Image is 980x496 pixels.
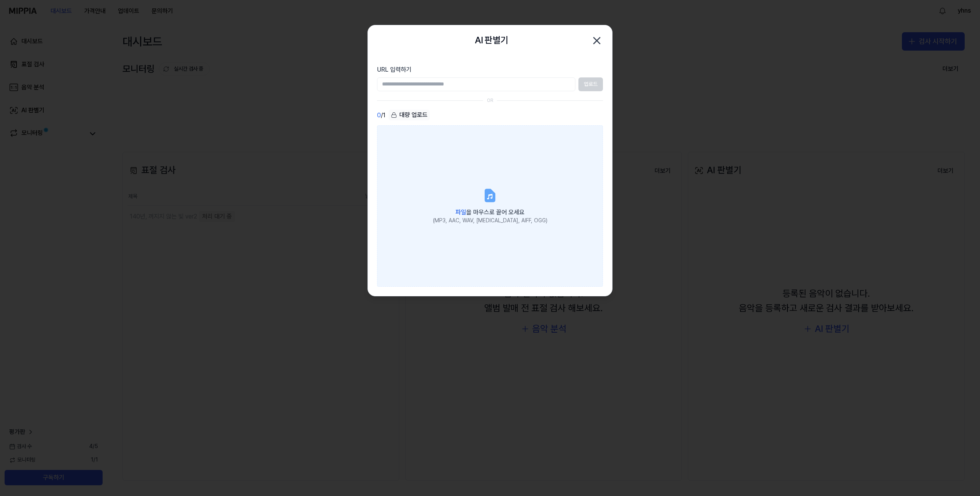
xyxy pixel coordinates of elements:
[475,33,508,48] h2: AI 판별기
[377,111,381,120] span: 0
[377,110,385,121] div: / 1
[433,217,547,225] div: (MP3, AAC, WAV, [MEDICAL_DATA], AIFF, OGG)
[389,110,430,121] button: 대량 업로드
[456,209,524,216] span: 을 마우스로 끌어 오세요
[377,65,603,74] label: URL 입력하기
[389,110,430,120] div: 대량 업로드
[487,97,493,104] div: OR
[456,209,466,216] span: 파일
